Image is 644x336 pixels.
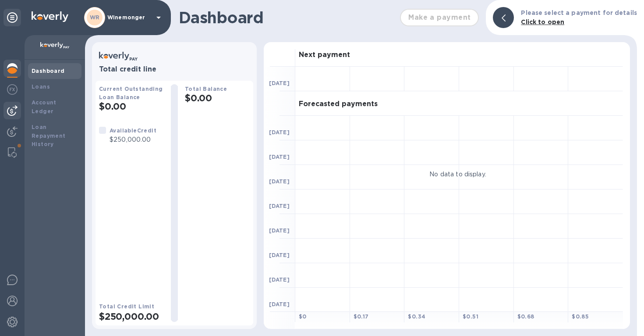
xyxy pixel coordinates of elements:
h3: Next payment [299,51,350,59]
b: $ 0.68 [517,313,534,320]
img: Foreign exchange [7,84,18,95]
p: No data to display. [429,169,486,179]
b: $ 0.51 [463,313,478,320]
h3: Forecasted payments [299,100,378,108]
b: $ 0.34 [408,313,425,320]
b: $ 0 [299,313,307,320]
b: Loan Repayment History [32,124,66,148]
b: [DATE] [269,80,290,86]
b: [DATE] [269,178,290,185]
p: Winemonger [107,14,151,21]
b: [DATE] [269,252,290,258]
b: Current Outstanding Loan Balance [99,86,163,100]
img: Logo [32,11,68,22]
h2: $0.00 [185,93,250,104]
b: [DATE] [269,129,290,136]
h2: $250,000.00 [99,311,164,322]
p: $250,000.00 [110,135,156,144]
b: WR [90,14,100,21]
div: Unpin categories [4,9,21,26]
b: Dashboard [32,68,65,74]
h1: Dashboard [179,8,396,27]
b: Total Credit Limit [99,303,154,310]
b: [DATE] [269,301,290,307]
b: [DATE] [269,276,290,283]
b: [DATE] [269,203,290,209]
b: Loans [32,83,50,90]
b: Please select a payment for details [521,9,637,16]
b: [DATE] [269,227,290,234]
b: Available Credit [110,127,156,134]
b: Account Ledger [32,99,57,114]
b: $ 0.85 [572,313,589,320]
b: Click to open [521,18,564,25]
b: $ 0.17 [354,313,369,320]
h2: $0.00 [99,101,164,112]
b: Total Balance [185,86,227,92]
h3: Total credit line [99,65,250,74]
b: [DATE] [269,154,290,160]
